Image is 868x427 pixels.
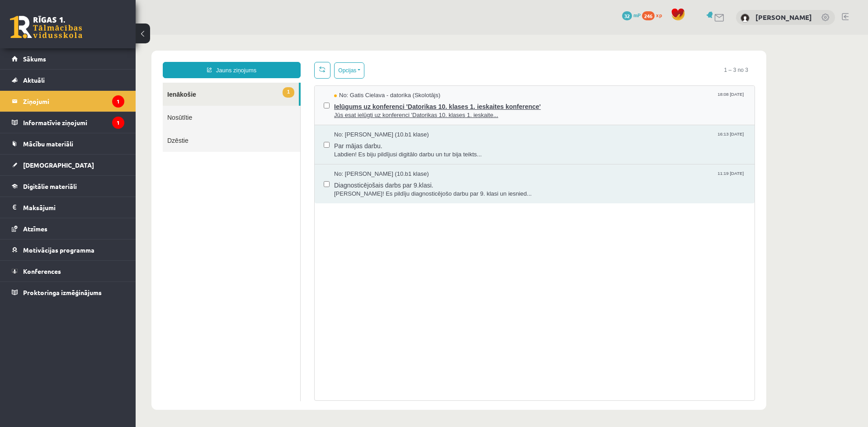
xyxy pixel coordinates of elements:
span: 32 [622,11,632,20]
span: mP [633,11,641,19]
span: 16:13 [DATE] [580,96,610,103]
a: No: [PERSON_NAME] (10.b1 klase) 16:13 [DATE] Par mājas darbu. Labdien! Es biju pildījusi digitālo... [198,96,610,124]
span: 18:08 [DATE] [580,56,610,63]
a: Konferences [12,261,124,282]
span: Aktuāli [23,76,45,84]
span: Par mājas darbu. [198,104,610,116]
a: Dzēstie [27,94,165,117]
a: Motivācijas programma [12,239,124,260]
legend: Ziņojumi [23,91,124,112]
span: Motivācijas programma [23,246,94,254]
span: Digitālie materiāli [23,182,77,190]
a: Jauns ziņojums [27,27,165,43]
i: 1 [112,117,124,129]
a: Sākums [12,48,124,69]
span: No: [PERSON_NAME] (10.b1 klase) [198,96,293,104]
span: [PERSON_NAME]! Es pildīju diagnosticējošo darbu par 9. klasi un iesnied... [198,155,610,164]
span: Ielūgums uz konferenci 'Datorikas 10. klases 1. ieskaites konference' [198,65,610,76]
span: Sākums [23,55,46,63]
a: Mācību materiāli [12,133,124,154]
span: [DEMOGRAPHIC_DATA] [23,161,94,169]
span: Atzīmes [23,225,47,233]
span: Proktoringa izmēģinājums [23,288,102,296]
span: 11:19 [DATE] [580,135,610,142]
a: Informatīvie ziņojumi1 [12,112,124,133]
span: Mācību materiāli [23,140,73,148]
a: 246 xp [642,11,666,19]
a: [DEMOGRAPHIC_DATA] [12,155,124,175]
a: No: [PERSON_NAME] (10.b1 klase) 11:19 [DATE] Diagnosticējošais darbs par 9.klasi. [PERSON_NAME]! ... [198,135,610,163]
a: Maksājumi [12,197,124,218]
span: No: [PERSON_NAME] (10.b1 klase) [198,135,293,144]
a: Nosūtītie [27,71,165,94]
span: Konferences [23,267,61,275]
span: Diagnosticējošais darbs par 9.klasi. [198,144,610,155]
legend: Informatīvie ziņojumi [23,112,124,133]
i: 1 [112,95,124,108]
span: Jūs esat ielūgti uz konferenci 'Datorikas 10. klases 1. ieskaite... [198,76,610,85]
a: Aktuāli [12,70,124,90]
a: No: Gatis Cielava - datorika (Skolotājs) 18:08 [DATE] Ielūgums uz konferenci 'Datorikas 10. klase... [198,56,610,84]
a: 1Ienākošie [27,48,163,71]
span: 246 [642,11,655,20]
span: 1 – 3 no 3 [582,27,619,43]
span: No: Gatis Cielava - datorika (Skolotājs) [198,56,305,65]
img: Maksims Cibuļskis [741,14,750,23]
button: Opcijas [198,28,229,44]
a: Ziņojumi1 [12,91,124,112]
a: Proktoringa izmēģinājums [12,282,124,303]
a: Atzīmes [12,218,124,239]
span: Labdien! Es biju pildījusi digitālo darbu un tur bija teikts... [198,116,610,124]
span: 1 [147,52,159,63]
a: 32 mP [622,11,641,19]
a: Rīgas 1. Tālmācības vidusskola [10,16,82,38]
span: xp [656,11,662,19]
a: Digitālie materiāli [12,176,124,197]
a: [PERSON_NAME] [755,13,812,22]
legend: Maksājumi [23,197,124,218]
